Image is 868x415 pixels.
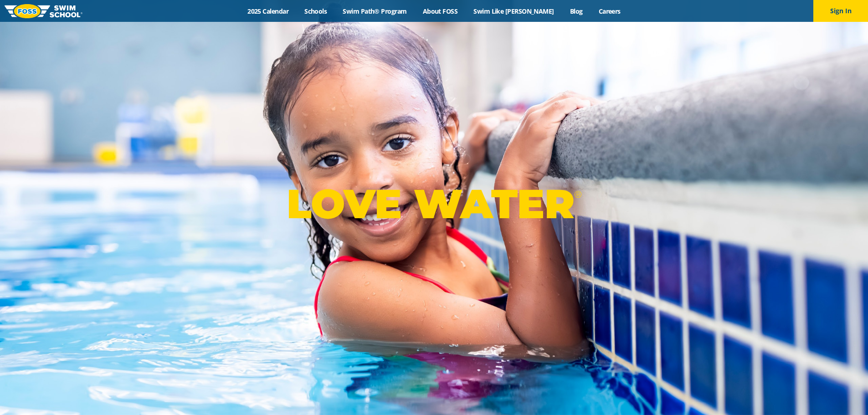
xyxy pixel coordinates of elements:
a: Blog [562,7,591,15]
a: About FOSS [415,7,466,15]
sup: ® [574,189,581,200]
a: Careers [591,7,628,15]
img: FOSS Swim School Logo [5,4,82,18]
p: LOVE WATER [287,179,581,228]
a: Swim Like [PERSON_NAME] [466,7,562,15]
a: 2025 Calendar [240,7,297,15]
a: Swim Path® Program [335,7,415,15]
a: Schools [297,7,335,15]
